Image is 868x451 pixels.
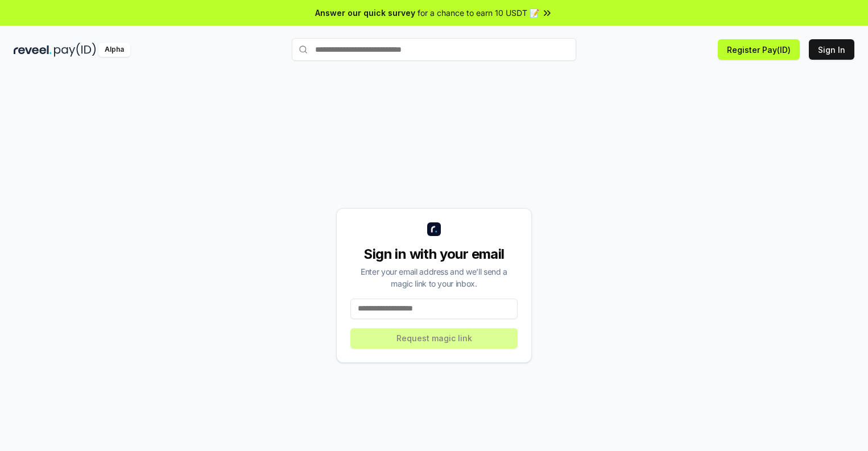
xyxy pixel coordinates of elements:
img: reveel_dark [14,43,52,57]
div: Sign in with your email [350,245,518,263]
button: Sign In [809,39,854,60]
img: logo_small [427,222,441,236]
div: Enter your email address and we’ll send a magic link to your inbox. [350,266,518,289]
span: Answer our quick survey [315,7,415,19]
img: pay_id [54,43,96,57]
span: for a chance to earn 10 USDT 📝 [418,7,539,19]
button: Register Pay(ID) [718,39,800,60]
div: Alpha [98,43,130,57]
